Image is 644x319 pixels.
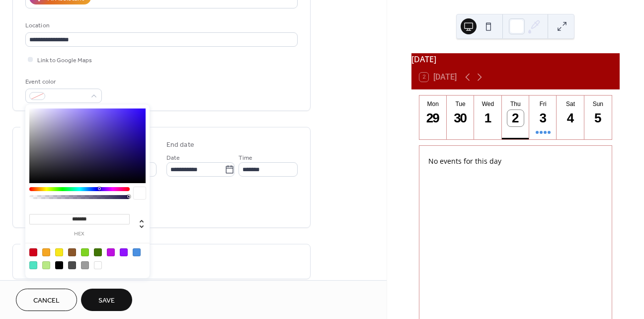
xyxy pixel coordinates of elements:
div: #8B572A [68,248,76,256]
button: Sat4 [557,96,584,139]
div: #D0021B [29,248,37,256]
div: 2 [507,110,524,126]
div: Sat [560,101,581,107]
div: 5 [590,110,606,126]
div: #F8E71C [55,248,63,256]
div: #7ED321 [81,248,89,256]
div: #417505 [94,248,102,256]
span: Save [98,296,115,306]
button: Cancel [16,289,77,311]
div: #000000 [55,261,63,269]
div: #F5A623 [42,248,50,256]
div: 29 [425,110,441,126]
div: 4 [563,110,579,126]
span: Date [166,153,180,163]
div: 1 [480,110,496,126]
div: #9B9B9B [81,261,89,269]
button: Tue30 [447,96,474,139]
button: Mon29 [419,96,447,139]
div: [DATE] [411,53,620,65]
label: hex [29,231,130,237]
button: Wed1 [474,96,501,139]
button: Fri3 [529,96,557,139]
div: Sun [587,101,609,107]
button: Save [81,289,132,311]
div: #9013FE [120,248,128,256]
div: Event color [25,77,100,87]
div: #BD10E0 [107,248,115,256]
button: Thu2 [502,96,529,139]
div: Wed [477,101,498,107]
div: #FFFFFF [94,261,102,269]
div: #B8E986 [42,261,50,269]
div: 3 [535,110,551,126]
button: Sun5 [584,96,612,139]
div: Mon [422,101,444,107]
div: #4A90E2 [133,248,141,256]
div: #4A4A4A [68,261,76,269]
div: Location [25,20,296,31]
div: Tue [450,101,471,107]
div: Fri [532,101,554,107]
span: Link to Google Maps [37,55,92,66]
div: Thu [505,101,526,107]
div: End date [166,140,194,150]
div: No events for this day [420,149,610,173]
span: Time [239,153,252,163]
span: Cancel [33,296,60,306]
div: 30 [452,110,469,126]
div: #50E3C2 [29,261,37,269]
